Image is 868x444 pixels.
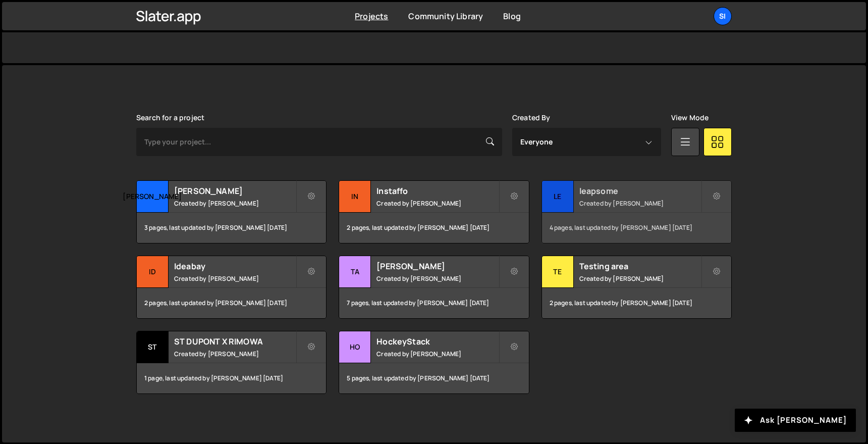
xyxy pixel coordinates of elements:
[136,180,327,243] a: [PERSON_NAME] [PERSON_NAME] Created by [PERSON_NAME] 3 pages, last updated by [PERSON_NAME] [DATE]
[339,288,528,318] div: 7 pages, last updated by [PERSON_NAME] [DATE]
[512,114,551,122] label: Created By
[376,336,498,347] h2: HockeyStack
[174,336,296,347] h2: ST DUPONT X RIMOWA
[174,274,296,283] small: Created by [PERSON_NAME]
[137,256,169,288] div: Id
[339,331,371,363] div: Ho
[376,199,498,208] small: Created by [PERSON_NAME]
[339,256,529,319] a: Ta [PERSON_NAME] Created by [PERSON_NAME] 7 pages, last updated by [PERSON_NAME] [DATE]
[714,7,732,25] a: SI
[137,213,326,243] div: 3 pages, last updated by [PERSON_NAME] [DATE]
[542,213,731,243] div: 4 pages, last updated by [PERSON_NAME] [DATE]
[136,331,327,394] a: ST ST DUPONT X RIMOWA Created by [PERSON_NAME] 1 page, last updated by [PERSON_NAME] [DATE]
[376,261,498,272] h2: [PERSON_NAME]
[541,256,732,319] a: Te Testing area Created by [PERSON_NAME] 2 pages, last updated by [PERSON_NAME] [DATE]
[579,185,701,196] h2: leapsome
[339,213,528,243] div: 2 pages, last updated by [PERSON_NAME] [DATE]
[137,331,169,363] div: ST
[136,128,502,156] input: Type your project...
[355,11,388,22] a: Projects
[542,181,574,213] div: le
[339,363,528,393] div: 5 pages, last updated by [PERSON_NAME] [DATE]
[542,288,731,318] div: 2 pages, last updated by [PERSON_NAME] [DATE]
[339,256,371,288] div: Ta
[579,274,701,283] small: Created by [PERSON_NAME]
[735,409,856,432] button: Ask [PERSON_NAME]
[339,181,371,213] div: In
[174,185,296,196] h2: [PERSON_NAME]
[174,261,296,272] h2: Ideabay
[579,261,701,272] h2: Testing area
[136,256,327,319] a: Id Ideabay Created by [PERSON_NAME] 2 pages, last updated by [PERSON_NAME] [DATE]
[174,350,296,358] small: Created by [PERSON_NAME]
[137,181,169,213] div: [PERSON_NAME]
[671,114,709,122] label: View Mode
[579,199,701,208] small: Created by [PERSON_NAME]
[137,363,326,393] div: 1 page, last updated by [PERSON_NAME] [DATE]
[376,350,498,358] small: Created by [PERSON_NAME]
[408,11,483,22] a: Community Library
[376,274,498,283] small: Created by [PERSON_NAME]
[174,199,296,208] small: Created by [PERSON_NAME]
[137,288,326,318] div: 2 pages, last updated by [PERSON_NAME] [DATE]
[503,11,521,22] a: Blog
[541,180,732,243] a: le leapsome Created by [PERSON_NAME] 4 pages, last updated by [PERSON_NAME] [DATE]
[376,185,498,196] h2: Instaffo
[542,256,574,288] div: Te
[339,331,529,394] a: Ho HockeyStack Created by [PERSON_NAME] 5 pages, last updated by [PERSON_NAME] [DATE]
[136,114,204,122] label: Search for a project
[339,180,529,243] a: In Instaffo Created by [PERSON_NAME] 2 pages, last updated by [PERSON_NAME] [DATE]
